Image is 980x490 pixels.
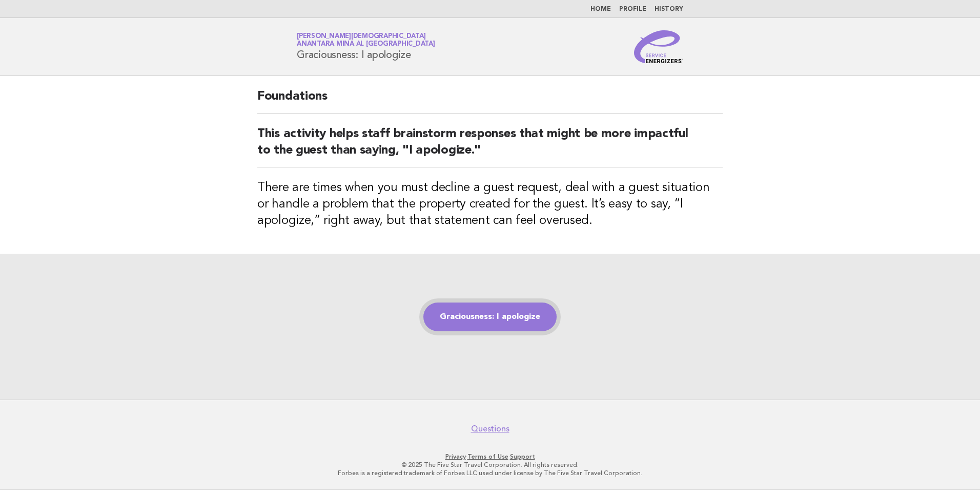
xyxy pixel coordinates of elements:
a: Profile [619,6,646,12]
h2: This activity helps staff brainstorm responses that might be more impactful to the guest than say... [257,126,723,167]
a: [PERSON_NAME][DEMOGRAPHIC_DATA]Anantara Mina al [GEOGRAPHIC_DATA] [297,33,435,47]
p: Forbes is a registered trademark of Forbes LLC used under license by The Five Star Travel Corpora... [176,469,804,477]
a: Graciousness: I apologize [423,303,557,331]
a: Questions [471,424,509,434]
a: Home [590,6,611,12]
p: © 2025 The Five Star Travel Corporation. All rights reserved. [176,461,804,469]
p: · · [176,453,804,461]
a: History [655,6,683,12]
a: Privacy [445,453,466,460]
img: Service Energizers [634,30,683,63]
h1: Graciousness: I apologize [297,33,435,60]
a: Terms of Use [467,453,508,460]
a: Support [510,453,535,460]
h3: There are times when you must decline a guest request, deal with a guest situation or handle a pr... [257,180,723,229]
span: Anantara Mina al [GEOGRAPHIC_DATA] [297,41,435,48]
h2: Foundations [257,88,723,114]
